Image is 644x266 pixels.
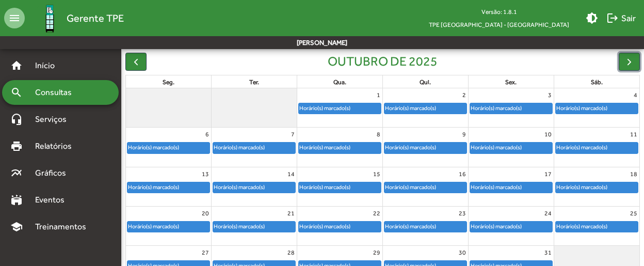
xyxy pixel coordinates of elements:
td: 25 de outubro de 2025 [554,206,639,245]
a: quarta-feira [331,76,348,88]
div: Horário(s) marcado(s) [556,103,608,113]
td: 20 de outubro de 2025 [126,206,212,245]
td: 15 de outubro de 2025 [297,167,383,206]
div: Horário(s) marcado(s) [470,182,522,192]
td: 23 de outubro de 2025 [382,206,468,245]
a: 28 de outubro de 2025 [285,246,297,259]
td: 11 de outubro de 2025 [554,128,639,167]
mat-icon: print [10,140,23,152]
td: 14 de outubro de 2025 [212,167,297,206]
a: 10 de outubro de 2025 [542,128,554,141]
a: 22 de outubro de 2025 [371,207,382,220]
td: 4 de outubro de 2025 [554,88,639,128]
td: 22 de outubro de 2025 [297,206,383,245]
div: Horário(s) marcado(s) [556,143,608,152]
mat-icon: home [10,59,23,72]
div: Horário(s) marcado(s) [556,182,608,192]
td: 2 de outubro de 2025 [382,88,468,128]
div: Horário(s) marcado(s) [127,182,180,192]
a: 23 de outubro de 2025 [457,207,468,220]
button: Sair [602,9,640,27]
mat-icon: multiline_chart [10,167,23,179]
td: 16 de outubro de 2025 [382,167,468,206]
span: Gerente TPE [67,10,124,26]
td: 3 de outubro de 2025 [468,88,554,128]
span: Gráficos [29,167,80,179]
td: 18 de outubro de 2025 [554,167,639,206]
a: 29 de outubro de 2025 [371,246,382,259]
a: quinta-feira [417,76,433,88]
span: Serviços [29,113,81,126]
a: 3 de outubro de 2025 [546,88,554,102]
div: Horário(s) marcado(s) [127,222,180,231]
a: 31 de outubro de 2025 [542,246,554,259]
mat-icon: brightness_medium [586,12,598,24]
a: sexta-feira [503,76,519,88]
span: Sair [606,9,636,27]
span: Treinamentos [29,221,99,233]
a: 2 de outubro de 2025 [460,88,468,102]
span: Consultas [29,86,85,99]
a: 1 de outubro de 2025 [375,88,382,102]
td: 6 de outubro de 2025 [126,128,212,167]
mat-icon: headset_mic [10,113,23,126]
a: 27 de outubro de 2025 [200,246,211,259]
td: 24 de outubro de 2025 [468,206,554,245]
div: Horário(s) marcado(s) [213,182,265,192]
mat-icon: logout [606,12,619,24]
a: 15 de outubro de 2025 [371,167,382,181]
td: 13 de outubro de 2025 [126,167,212,206]
div: Horário(s) marcado(s) [213,143,265,152]
div: Horário(s) marcado(s) [470,103,522,113]
div: Horário(s) marcado(s) [299,103,351,113]
div: Horário(s) marcado(s) [213,222,265,231]
a: 30 de outubro de 2025 [457,246,468,259]
td: 21 de outubro de 2025 [212,206,297,245]
a: 4 de outubro de 2025 [632,88,639,102]
td: 17 de outubro de 2025 [468,167,554,206]
a: 8 de outubro de 2025 [375,128,382,141]
div: Horário(s) marcado(s) [299,222,351,231]
a: segunda-feira [160,76,176,88]
div: Horário(s) marcado(s) [556,222,608,231]
span: Relatórios [29,140,85,152]
div: Horário(s) marcado(s) [384,182,437,192]
a: 13 de outubro de 2025 [200,167,211,181]
a: 7 de outubro de 2025 [289,128,297,141]
span: Eventos [29,194,78,206]
img: Logo [33,2,67,35]
span: Início [29,59,70,72]
a: 11 de outubro de 2025 [628,128,639,141]
td: 9 de outubro de 2025 [382,128,468,167]
td: 8 de outubro de 2025 [297,128,383,167]
span: TPE [GEOGRAPHIC_DATA] - [GEOGRAPHIC_DATA] [421,18,577,31]
mat-icon: school [10,221,23,233]
a: 24 de outubro de 2025 [542,207,554,220]
a: 16 de outubro de 2025 [457,167,468,181]
a: sábado [589,76,605,88]
a: 20 de outubro de 2025 [200,207,211,220]
h2: outubro de 2025 [328,54,438,69]
div: Horário(s) marcado(s) [470,143,522,152]
a: 25 de outubro de 2025 [628,207,639,220]
mat-icon: menu [4,8,25,28]
a: 18 de outubro de 2025 [628,167,639,181]
mat-icon: search [10,86,23,99]
a: 14 de outubro de 2025 [285,167,297,181]
div: Horário(s) marcado(s) [384,222,437,231]
div: Horário(s) marcado(s) [384,103,437,113]
div: Horário(s) marcado(s) [470,222,522,231]
a: 9 de outubro de 2025 [460,128,468,141]
td: 1 de outubro de 2025 [297,88,383,128]
a: 6 de outubro de 2025 [203,128,211,141]
div: Horário(s) marcado(s) [299,182,351,192]
a: terça-feira [247,76,261,88]
a: 21 de outubro de 2025 [285,207,297,220]
a: 17 de outubro de 2025 [542,167,554,181]
div: Versão: 1.8.1 [421,5,577,18]
td: 10 de outubro de 2025 [468,128,554,167]
div: Horário(s) marcado(s) [127,143,180,152]
div: Horário(s) marcado(s) [299,143,351,152]
a: Gerente TPE [25,2,124,35]
td: 7 de outubro de 2025 [212,128,297,167]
